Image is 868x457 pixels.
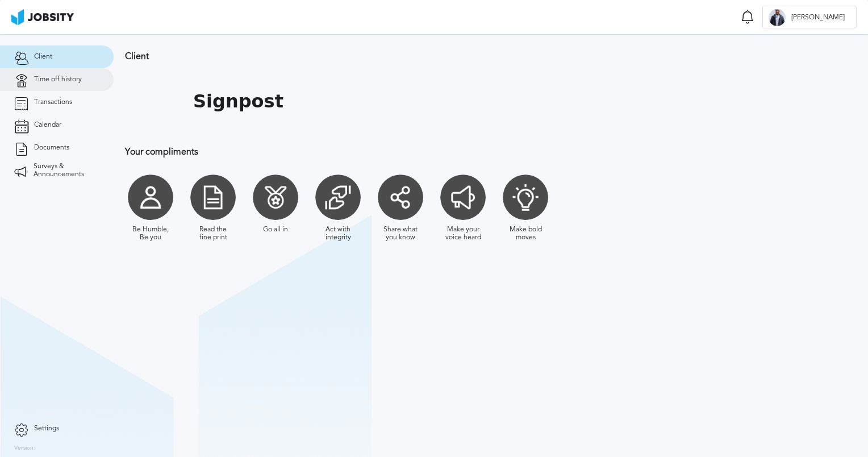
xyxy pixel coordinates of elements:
span: Surveys & Announcements [34,163,99,178]
img: ab4bad089aa723f57921c736e9817d99.png [11,9,74,25]
span: Documents [34,144,69,152]
h1: Signpost [193,91,283,112]
span: [PERSON_NAME] [786,14,850,22]
span: Transactions [34,98,72,106]
h3: Your compliments [125,147,741,157]
div: Read the fine print [193,226,233,242]
span: Time off history [34,76,82,84]
span: Settings [34,425,59,433]
span: Client [34,53,52,61]
h3: Client [125,51,741,61]
div: A [769,9,786,26]
span: Calendar [34,121,61,129]
div: Make your voice heard [443,226,483,242]
div: Go all in [263,226,288,234]
div: Share what you know [381,226,420,242]
div: Be Humble, Be you [131,226,170,242]
div: Make bold moves [506,226,545,242]
div: Act with integrity [318,226,358,242]
button: A[PERSON_NAME] [762,6,857,28]
label: Version: [14,445,35,452]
